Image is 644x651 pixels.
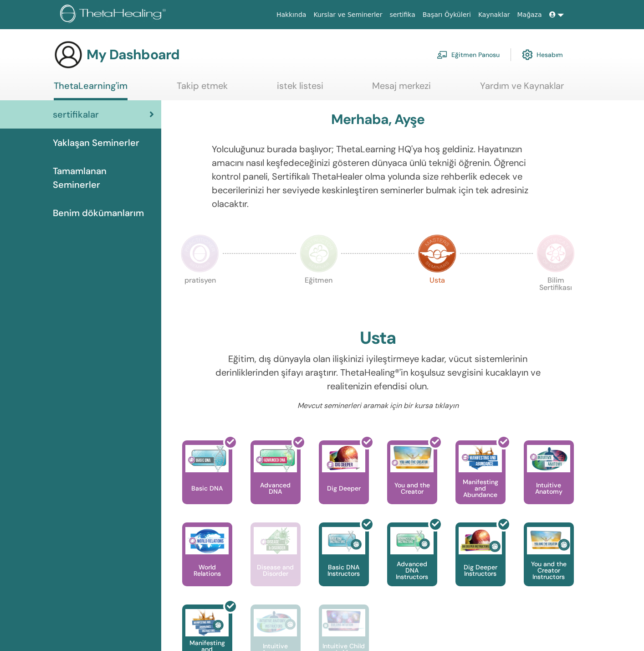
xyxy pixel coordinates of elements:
a: Hakkında [273,6,310,23]
img: Intuitive Anatomy [527,445,570,472]
img: Basic DNA Instructors [322,527,365,554]
a: Intuitive Anatomy Intuitive Anatomy [524,440,574,522]
h3: My Dashboard [87,46,179,63]
span: sertifikalar [53,108,99,121]
img: Advanced DNA [254,445,297,472]
img: Intuitive Anatomy Instructors [254,609,297,636]
a: You and the Creator Instructors You and the Creator Instructors [524,522,574,604]
p: Bilim Sertifikası [537,277,575,315]
a: Disease and Disorder Disease and Disorder [250,522,301,604]
a: Dig Deeper Dig Deeper [319,440,369,522]
p: Basic DNA Instructors [319,564,369,577]
img: Dig Deeper [322,445,365,472]
img: cog.svg [522,47,533,62]
p: You and the Creator [387,482,437,495]
img: Practitioner [181,234,219,273]
p: Disease and Disorder [250,564,301,577]
a: istek listesi [277,80,323,98]
a: Hesabım [522,45,563,65]
p: Manifesting and Abundance [455,479,506,498]
img: World Relations [185,527,229,554]
p: Dig Deeper Instructors [455,564,506,577]
img: logo.png [60,5,169,25]
h2: Usta [360,328,396,349]
img: Advanced DNA Instructors [390,527,434,554]
img: Intuitive Child In Me Instructors [322,609,365,631]
p: Dig Deeper [323,485,364,491]
img: You and the Creator Instructors [527,527,570,554]
p: pratisyen [181,277,219,315]
p: Advanced DNA [250,482,301,495]
p: Eğitmen [300,277,338,315]
a: Eğitmen Panosu [437,45,500,65]
a: Yardım ve Kaynaklar [480,80,564,98]
img: Basic DNA [185,445,229,472]
p: Advanced DNA Instructors [387,561,437,580]
a: Takip etmek [177,80,228,98]
a: Mesaj merkezi [372,80,431,98]
p: Mevcut seminerleri aramak için bir kursa tıklayın [212,400,544,411]
p: Intuitive Anatomy [524,482,574,495]
a: Başarı Öyküleri [419,6,475,23]
img: Manifesting and Abundance [459,445,502,472]
img: Certificate of Science [537,234,575,273]
a: Advanced DNA Advanced DNA [250,440,301,522]
a: Basic DNA Instructors Basic DNA Instructors [319,522,369,604]
img: Disease and Disorder [254,527,297,554]
img: Master [418,234,456,273]
img: generic-user-icon.jpg [54,40,83,69]
a: Basic DNA Basic DNA [182,440,232,522]
span: Benim dökümanlarım [53,206,144,220]
a: Mağaza [513,6,545,23]
p: Usta [418,277,456,315]
p: World Relations [182,564,232,577]
a: Advanced DNA Instructors Advanced DNA Instructors [387,522,437,604]
p: Eğitim, dış dünyayla olan ilişkinizi iyileştirmeye kadar, vücut sistemlerinin derinliklerinden şi... [212,352,544,393]
a: Kurslar ve Seminerler [310,6,386,23]
p: Yolculuğunuz burada başlıyor; ThetaLearning HQ'ya hoş geldiniz. Hayatınızın amacını nasıl keşfede... [212,142,544,211]
a: Kaynaklar [475,6,514,23]
p: You and the Creator Instructors [524,561,574,580]
h3: Merhaba, Ayşe [331,111,425,128]
img: Instructor [300,234,338,273]
a: sertifika [386,6,419,23]
img: You and the Creator [390,445,434,470]
a: ThetaLearning'im [54,80,128,100]
a: You and the Creator You and the Creator [387,440,437,522]
a: Manifesting and Abundance Manifesting and Abundance [455,440,506,522]
a: Dig Deeper Instructors Dig Deeper Instructors [455,522,506,604]
span: Tamamlanan Seminerler [53,164,154,191]
img: Manifesting and Abundance Instructors [185,609,229,636]
a: World Relations World Relations [182,522,232,604]
span: Yaklaşan Seminerler [53,136,139,150]
img: chalkboard-teacher.svg [437,51,448,59]
img: Dig Deeper Instructors [459,527,502,554]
